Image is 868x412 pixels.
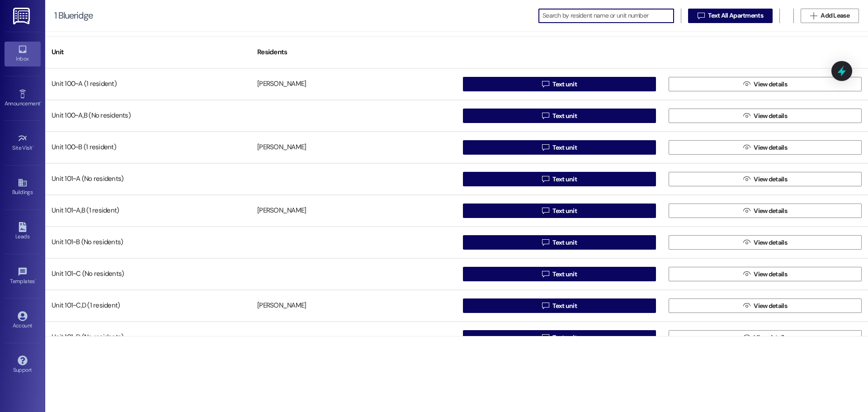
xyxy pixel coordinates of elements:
[669,140,862,155] button: View details
[5,42,41,66] a: Inbox
[5,131,41,155] a: Site Visit •
[801,9,859,23] button: Add Lease
[552,301,577,311] span: Text unit
[552,333,577,342] span: Text unit
[463,204,656,218] button: Text unit
[552,206,577,216] span: Text unit
[257,80,306,89] div: [PERSON_NAME]
[45,202,251,220] div: Unit 101~A,B (1 resident)
[669,77,862,91] button: View details
[251,41,457,63] div: Residents
[45,138,251,156] div: Unit 100~B (1 resident)
[552,270,577,279] span: Text unit
[542,175,549,183] i: 
[542,334,549,341] i: 
[45,233,251,251] div: Unit 101~B (No residents)
[257,143,306,152] div: [PERSON_NAME]
[45,328,251,346] div: Unit 101~D (No residents)
[542,239,549,246] i: 
[743,112,750,119] i: 
[542,9,674,22] input: Search by resident name or unit number
[45,297,251,315] div: Unit 101~C,D (1 resident)
[552,175,577,184] span: Text unit
[743,175,750,183] i: 
[552,238,577,247] span: Text unit
[542,207,549,214] i: 
[821,11,849,20] span: Add Lease
[669,235,862,250] button: View details
[40,99,42,105] span: •
[754,270,787,279] span: View details
[542,270,549,278] i: 
[743,207,750,214] i: 
[743,144,750,151] i: 
[463,77,656,91] button: Text unit
[743,302,750,309] i: 
[45,41,251,63] div: Unit
[669,267,862,281] button: View details
[754,238,787,247] span: View details
[463,140,656,155] button: Text unit
[5,264,41,289] a: Templates •
[708,11,763,20] span: Text All Apartments
[257,206,306,216] div: [PERSON_NAME]
[552,80,577,89] span: Text unit
[754,111,787,121] span: View details
[45,170,251,188] div: Unit 101~A (No residents)
[54,11,93,20] div: 1 Blueridge
[463,172,656,186] button: Text unit
[542,302,549,309] i: 
[754,80,787,89] span: View details
[45,265,251,283] div: Unit 101~C (No residents)
[669,298,862,313] button: View details
[13,8,32,24] img: ResiDesk Logo
[552,111,577,121] span: Text unit
[463,298,656,313] button: Text unit
[754,206,787,216] span: View details
[463,330,656,345] button: Text unit
[45,75,251,93] div: Unit 100~A (1 resident)
[5,219,41,244] a: Leads
[669,204,862,218] button: View details
[810,12,817,19] i: 
[669,330,862,345] button: View details
[698,12,704,19] i: 
[743,81,750,88] i: 
[669,109,862,123] button: View details
[743,239,750,246] i: 
[542,81,549,88] i: 
[5,175,41,199] a: Buildings
[542,144,549,151] i: 
[754,175,787,184] span: View details
[463,109,656,123] button: Text unit
[5,308,41,333] a: Account
[552,143,577,152] span: Text unit
[754,301,787,311] span: View details
[45,107,251,125] div: Unit 100~A,B (No residents)
[688,9,773,23] button: Text All Apartments
[542,112,549,119] i: 
[754,333,787,342] span: View details
[669,172,862,186] button: View details
[743,270,750,278] i: 
[463,235,656,250] button: Text unit
[257,301,306,311] div: [PERSON_NAME]
[33,143,34,150] span: •
[35,277,36,283] span: •
[743,334,750,341] i: 
[463,267,656,281] button: Text unit
[754,143,787,152] span: View details
[5,353,41,377] a: Support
